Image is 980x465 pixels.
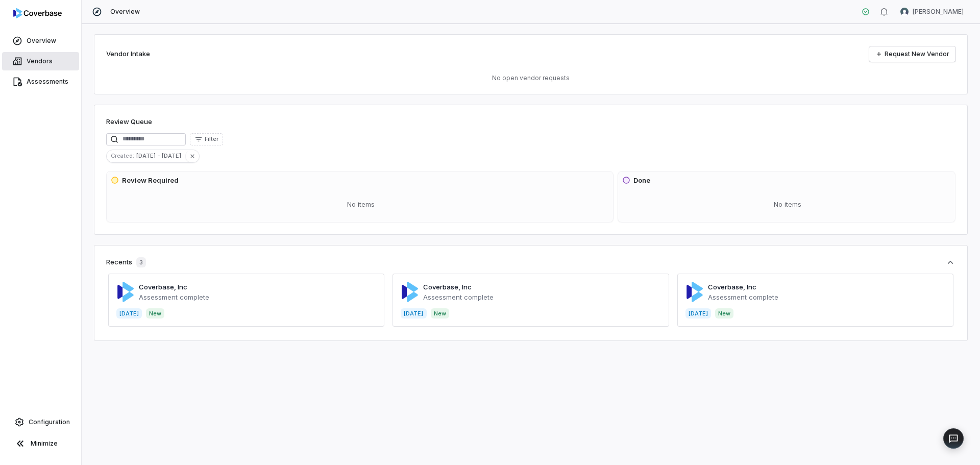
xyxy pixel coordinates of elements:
[633,176,650,186] h3: Done
[122,176,179,186] h3: Review Required
[2,52,79,70] a: Vendors
[31,439,58,448] span: Minimize
[106,117,152,127] h1: Review Queue
[139,283,187,291] a: Coverbase, Inc
[190,133,223,145] button: Filter
[913,8,964,16] span: [PERSON_NAME]
[869,46,955,62] a: Request New Vendor
[423,283,472,291] a: Coverbase, Inc
[110,8,140,16] span: Overview
[622,191,953,218] div: No items
[107,151,136,160] span: Created :
[4,433,77,454] button: Minimize
[708,283,756,291] a: Coverbase, Inc
[27,78,68,86] span: Assessments
[13,8,62,18] img: logo-D7KZi-bG.svg
[2,72,79,91] a: Assessments
[2,32,79,50] a: Overview
[894,4,970,19] button: Liz Gilmore avatar[PERSON_NAME]
[106,257,146,267] div: Recents
[29,418,70,426] span: Configuration
[900,8,909,16] img: Liz Gilmore avatar
[106,49,150,59] h2: Vendor Intake
[136,151,185,160] span: [DATE] - [DATE]
[106,257,955,267] button: Recents3
[205,135,218,143] span: Filter
[27,57,53,65] span: Vendors
[27,37,56,45] span: Overview
[106,74,955,82] p: No open vendor requests
[136,257,146,267] span: 3
[4,413,77,431] a: Configuration
[111,191,611,218] div: No items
